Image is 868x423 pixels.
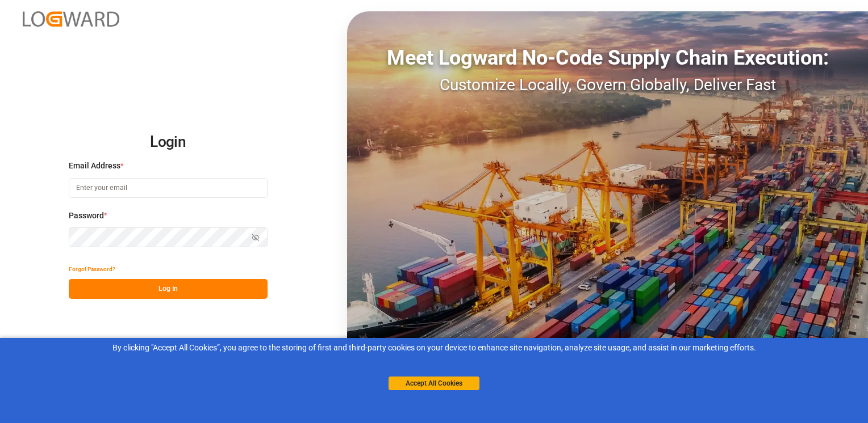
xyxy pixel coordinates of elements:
img: Logward_new_orange.png [23,11,119,27]
button: Forgot Password? [69,259,115,279]
div: By clicking "Accept All Cookies”, you agree to the storing of first and third-party cookies on yo... [8,342,860,354]
div: Meet Logward No-Code Supply Chain Execution: [347,43,868,73]
span: Email Address [69,160,120,172]
h2: Login [69,124,268,160]
span: Password [69,210,104,222]
button: Log In [69,279,268,299]
input: Enter your email [69,178,268,198]
button: Accept All Cookies [389,377,479,390]
div: Customize Locally, Govern Globally, Deliver Fast [347,73,868,97]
